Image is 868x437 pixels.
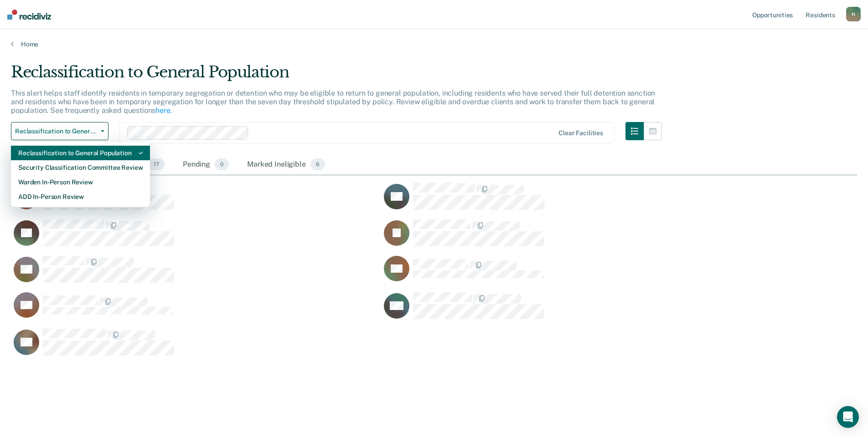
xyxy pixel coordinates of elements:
[846,7,861,21] button: N
[558,129,603,137] div: Clear facilities
[837,406,859,428] div: Open Intercom Messenger
[18,189,143,204] div: ADD In-Person Review
[7,10,51,20] img: Recidiviz
[11,328,381,365] div: CaseloadOpportunityCell-0873009
[381,292,751,328] div: CaseloadOpportunityCell-0447267
[381,255,751,292] div: CaseloadOpportunityCell-0801785
[11,89,655,115] p: This alert helps staff identify residents in temporary segregation or detention who may be eligib...
[15,127,97,135] span: Reclassification to General Population
[11,40,857,48] a: Home
[155,106,170,115] a: here
[18,146,143,160] div: Reclassification to General Population
[11,219,381,255] div: CaseloadOpportunityCell-0612001
[148,158,165,170] span: 17
[11,255,381,292] div: CaseloadOpportunityCell-0487885
[11,63,662,89] div: Reclassification to General Population
[18,160,143,175] div: Security Classification Committee Review
[18,175,143,189] div: Warden In-Person Review
[181,155,231,175] div: Pending0
[11,122,108,140] button: Reclassification to General Population
[381,219,751,255] div: CaseloadOpportunityCell-0462832
[11,292,381,328] div: CaseloadOpportunityCell-0740286
[215,158,229,170] span: 0
[381,183,751,219] div: CaseloadOpportunityCell-0830222
[11,183,381,219] div: CaseloadOpportunityCell-0296150
[310,158,325,170] span: 6
[245,155,327,175] div: Marked Ineligible6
